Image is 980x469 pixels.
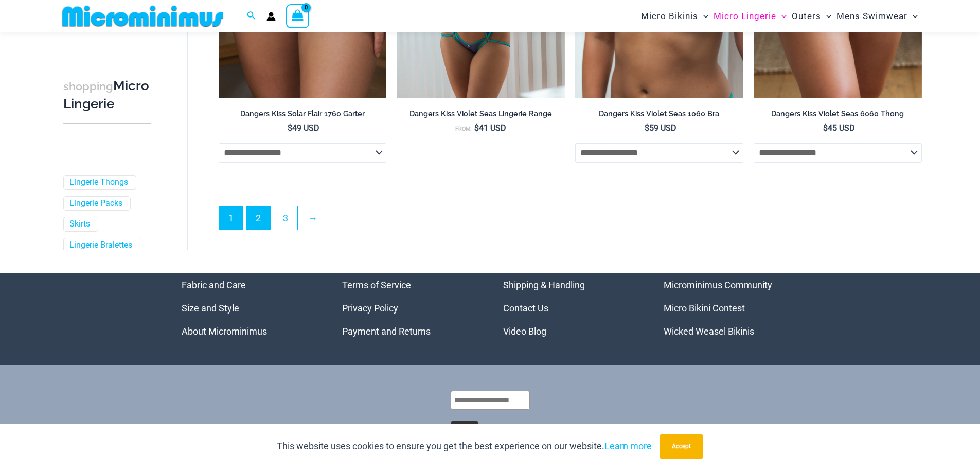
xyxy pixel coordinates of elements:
[69,198,122,209] a: Lingerie Packs
[342,273,477,343] nav: Menu
[789,3,834,29] a: OutersMenu ToggleMenu Toggle
[638,3,711,29] a: Micro BikinisMenu ToggleMenu Toggle
[821,3,831,29] span: Menu Toggle
[219,206,922,236] nav: Product Pagination
[823,123,855,133] bdi: 45 USD
[451,421,478,440] button: Submit
[455,126,472,132] span: From:
[834,3,920,29] a: Mens SwimwearMenu ToggleMenu Toggle
[69,240,132,251] a: Lingerie Bralettes
[711,3,789,29] a: Micro LingerieMenu ToggleMenu Toggle
[58,5,227,28] img: MM SHOP LOGO FLAT
[182,273,317,343] aside: Footer Widget 1
[641,3,698,29] span: Micro Bikinis
[637,2,922,31] nav: Site Navigation
[503,273,638,343] nav: Menu
[645,123,649,133] span: $
[664,303,745,314] a: Micro Bikini Contest
[776,3,787,29] span: Menu Toggle
[503,273,638,343] aside: Footer Widget 3
[575,109,743,123] a: Dangers Kiss Violet Seas 1060 Bra
[182,303,239,314] a: Size and Style
[604,441,652,451] a: Learn more
[274,206,297,230] a: Page 3
[503,280,585,290] a: Shipping & Handling
[69,219,90,230] a: Skirts
[474,123,506,133] bdi: 41 USD
[664,326,754,337] a: Wicked Weasel Bikinis
[342,273,477,343] aside: Footer Widget 2
[664,280,772,290] a: Microminimus Community
[397,109,565,119] h2: Dangers Kiss Violet Seas Lingerie Range
[754,109,922,123] a: Dangers Kiss Violet Seas 6060 Thong
[63,80,113,93] span: shopping
[288,123,319,133] bdi: 49 USD
[664,273,799,343] aside: Footer Widget 4
[266,12,276,21] a: Account icon link
[342,303,398,314] a: Privacy Policy
[575,109,743,119] h2: Dangers Kiss Violet Seas 1060 Bra
[220,206,243,230] span: Page 1
[182,280,246,290] a: Fabric and Care
[219,109,387,119] h2: Dangers Kiss Solar Flair 1760 Garter
[792,3,821,29] span: Outers
[698,3,708,29] span: Menu Toggle
[301,206,325,230] a: →
[503,303,548,314] a: Contact Us
[660,434,703,459] button: Accept
[277,439,652,454] p: This website uses cookies to ensure you get the best experience on our website.
[754,109,922,119] h2: Dangers Kiss Violet Seas 6060 Thong
[503,326,546,337] a: Video Blog
[219,109,387,123] a: Dangers Kiss Solar Flair 1760 Garter
[286,4,310,28] a: View Shopping Cart, empty
[397,109,565,123] a: Dangers Kiss Violet Seas Lingerie Range
[823,123,828,133] span: $
[342,326,431,337] a: Payment and Returns
[288,123,292,133] span: $
[182,326,267,337] a: About Microminimus
[182,273,317,343] nav: Menu
[342,280,411,290] a: Terms of Service
[664,273,799,343] nav: Menu
[836,3,907,29] span: Mens Swimwear
[247,206,270,230] a: Page 2
[645,123,676,133] bdi: 59 USD
[474,123,479,133] span: $
[714,3,776,29] span: Micro Lingerie
[69,177,128,188] a: Lingerie Thongs
[907,3,918,29] span: Menu Toggle
[63,77,151,113] h3: Micro Lingerie
[247,10,256,23] a: Search icon link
